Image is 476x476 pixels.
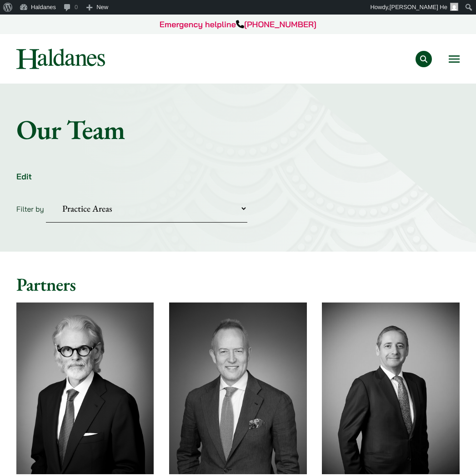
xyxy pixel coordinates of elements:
h1: Our Team [16,113,460,146]
img: Logo of Haldanes [16,49,105,69]
button: Open menu [449,55,460,63]
h2: Partners [16,273,460,295]
button: Search [416,51,432,67]
span: [PERSON_NAME] He [390,4,447,10]
a: Emergency helpline[PHONE_NUMBER] [160,19,316,30]
a: Edit [16,171,32,182]
label: Filter by [16,204,44,213]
